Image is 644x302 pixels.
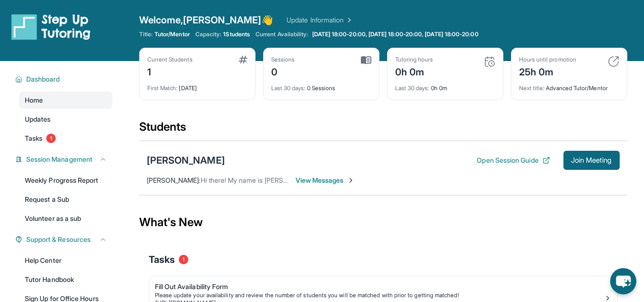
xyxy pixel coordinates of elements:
[19,271,112,288] a: Tutor Handbook
[271,56,295,63] div: Sessions
[312,31,479,38] span: [DATE] 18:00-20:00, [DATE] 18:00-20:00, [DATE] 18:00-20:00
[256,31,308,38] span: Current Availability:
[147,63,193,79] div: 1
[477,156,550,165] button: Open Session Guide
[26,155,92,164] span: Session Management
[271,63,295,79] div: 0
[395,79,495,92] div: 0h 0m
[11,13,91,40] img: logo
[25,95,43,105] span: Home
[395,84,429,92] span: Last 30 days :
[22,235,107,244] button: Support & Resources
[296,176,355,185] span: View Messages
[46,134,56,143] span: 1
[271,84,306,92] span: Last 30 days :
[347,177,355,184] img: Chevron-Right
[19,92,112,109] a: Home
[395,63,433,79] div: 0h 0m
[19,252,112,269] a: Help Center
[195,31,222,38] span: Capacity:
[147,154,225,167] div: [PERSON_NAME]
[286,15,353,25] a: Update Information
[25,134,42,143] span: Tasks
[223,31,250,38] span: 1 Students
[484,56,495,67] img: card
[563,151,620,170] button: Join Meeting
[147,56,193,63] div: Current Students
[147,79,247,92] div: [DATE]
[344,15,353,25] img: Chevron Right
[155,282,604,292] div: Fill Out Availability Form
[147,84,178,92] span: First Match :
[139,201,627,243] div: What's New
[179,255,188,264] span: 1
[22,74,107,84] button: Dashboard
[519,79,619,92] div: Advanced Tutor/Mentor
[139,119,627,140] div: Students
[139,31,153,38] span: Title:
[26,235,91,244] span: Support & Resources
[519,63,576,79] div: 25h 0m
[19,191,112,208] a: Request a Sub
[239,56,247,63] img: card
[608,56,619,67] img: card
[310,31,480,38] a: [DATE] 18:00-20:00, [DATE] 18:00-20:00, [DATE] 18:00-20:00
[610,268,636,294] button: chat-button
[22,155,107,164] button: Session Management
[149,253,175,266] span: Tasks
[19,210,112,227] a: Volunteer as a sub
[19,172,112,189] a: Weekly Progress Report
[147,176,201,184] span: [PERSON_NAME] :
[19,111,112,128] a: Updates
[519,84,545,92] span: Next title :
[395,56,433,63] div: Tutoring hours
[519,56,576,63] div: Hours until promotion
[271,79,371,92] div: 0 Sessions
[571,157,612,163] span: Join Meeting
[25,115,51,124] span: Updates
[154,31,190,38] span: Tutor/Mentor
[361,56,371,64] img: card
[26,74,60,84] span: Dashboard
[19,130,112,147] a: Tasks1
[155,292,604,299] div: Please update your availability and review the number of students you will be matched with prior ...
[139,13,274,27] span: Welcome, [PERSON_NAME] 👋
